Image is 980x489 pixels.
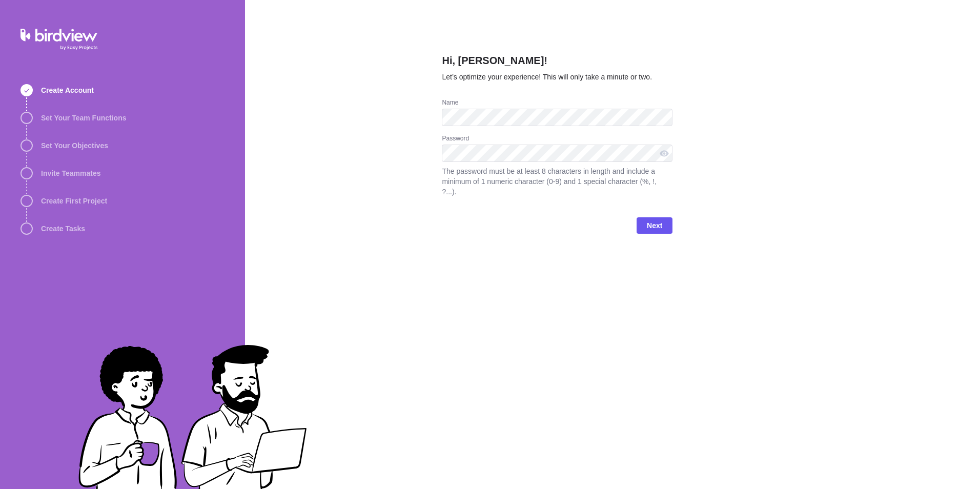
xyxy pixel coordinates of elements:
[41,168,100,178] span: Invite Teammates
[647,219,662,232] span: Next
[41,140,108,151] span: Set Your Objectives
[442,98,672,109] div: Name
[442,53,672,72] h2: Hi, [PERSON_NAME]!
[442,134,672,145] div: Password
[442,166,672,197] span: The password must be at least 8 characters in length and include a minimum of 1 numeric character...
[41,223,85,234] span: Create Tasks
[442,73,652,81] span: Let’s optimize your experience! This will only take a minute or two.
[41,196,107,206] span: Create First Project
[637,217,672,234] span: Next
[41,113,126,123] span: Set Your Team Functions
[41,85,94,95] span: Create Account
